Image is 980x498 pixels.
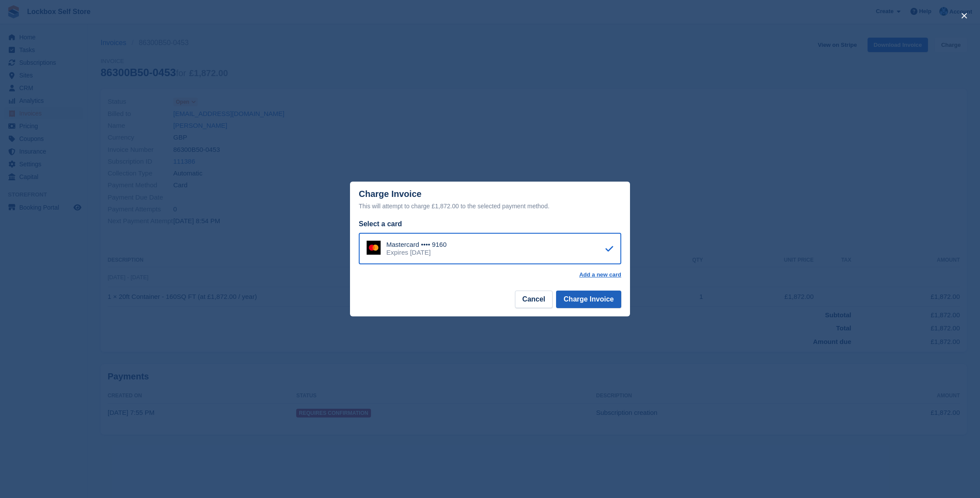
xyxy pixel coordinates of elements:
[515,291,553,308] button: Cancel
[359,219,621,229] div: Select a card
[579,271,621,278] a: Add a new card
[359,189,621,211] div: Charge Invoice
[386,249,447,256] div: Expires [DATE]
[359,201,621,211] div: This will attempt to charge £1,872.00 to the selected payment method.
[386,241,447,249] div: Mastercard •••• 9160
[957,9,971,23] button: close
[367,241,381,255] img: Mastercard Logo
[556,291,621,308] button: Charge Invoice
